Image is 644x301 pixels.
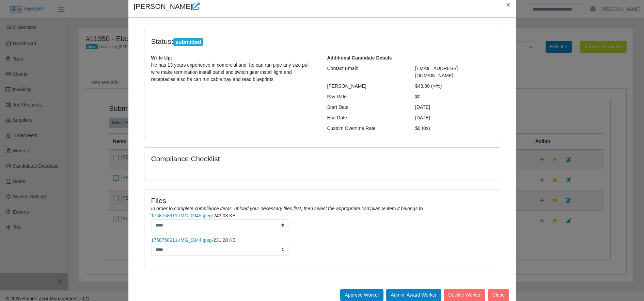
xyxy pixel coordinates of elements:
[151,37,405,46] h4: Status:
[340,289,383,301] button: Approve Worker
[415,126,430,131] span: $0 (0x)
[386,289,441,301] button: Admin: Award Worker
[322,104,410,111] div: Start Date
[151,154,376,163] h4: Compliance Checklist
[410,104,498,111] div: [DATE]
[213,237,235,243] span: 231.28 KB
[151,237,493,256] li: -
[151,237,212,243] a: 1758758911-IMG_0044.jpeg
[410,83,498,90] div: $43.00 (∞%)
[415,115,430,120] span: [DATE]
[327,55,392,61] b: Additional Candidate Details
[322,125,410,132] div: Custom Overtime Rate
[151,55,172,61] b: Write Up:
[322,114,410,121] div: End Date
[322,65,410,79] div: Contact Email:
[151,62,317,83] p: He has 13 years experience in comercial and he can run pipe any size pull wire make termination i...
[151,196,493,205] h4: Files
[151,212,493,231] li: -
[410,93,498,100] div: $0
[173,38,203,46] span: submitted
[444,289,485,301] button: Decline Worker
[488,289,509,301] button: Close
[151,206,423,211] i: In order to complete compliance items, upload your necessary files first, then select the appropr...
[322,93,410,100] div: Pay Rate
[151,213,212,218] a: 1758758911-IMG_0045.jpeg
[213,213,235,218] span: 243.08 KB
[322,83,410,90] div: [PERSON_NAME]
[415,66,458,78] span: [EMAIL_ADDRESS][DOMAIN_NAME]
